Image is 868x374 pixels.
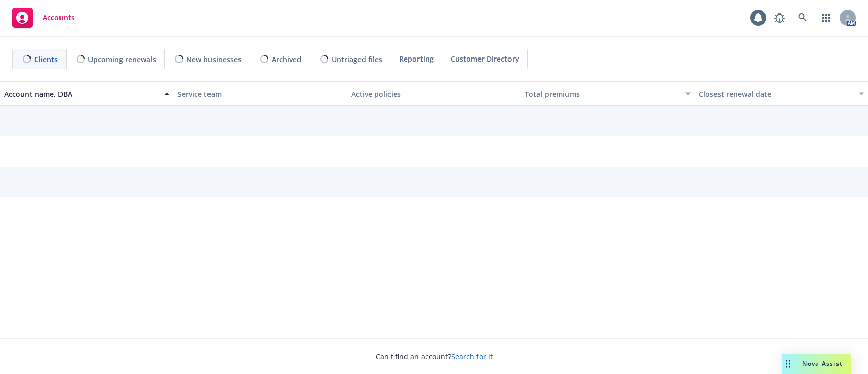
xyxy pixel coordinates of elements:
[802,359,843,368] span: Nova Assist
[173,81,347,106] button: Service team
[451,352,493,361] a: Search for it
[88,54,156,65] span: Upcoming renewals
[816,8,836,28] a: Switch app
[451,53,519,64] span: Customer Directory
[525,89,679,99] div: Total premiums
[34,54,58,65] span: Clients
[521,81,694,106] button: Total premiums
[186,54,242,65] span: New businesses
[351,89,517,99] div: Active policies
[332,54,382,65] span: Untriaged files
[399,53,434,64] span: Reporting
[4,89,158,99] div: Account name, DBA
[347,81,521,106] button: Active policies
[699,89,853,99] div: Closest renewal date
[782,354,794,374] div: Drag to move
[793,8,813,28] a: Search
[177,89,343,99] div: Service team
[376,351,493,362] span: Can't find an account?
[695,81,868,106] button: Closest renewal date
[782,354,851,374] button: Nova Assist
[43,14,75,22] span: Accounts
[272,54,302,65] span: Archived
[769,8,790,28] a: Report a Bug
[8,4,79,32] a: Accounts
